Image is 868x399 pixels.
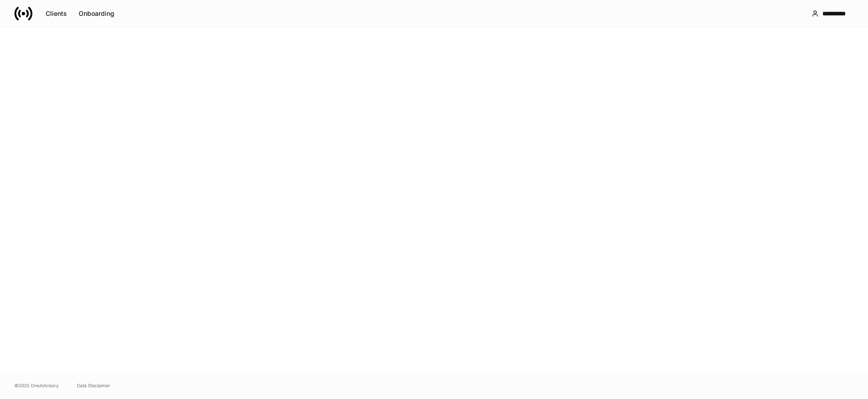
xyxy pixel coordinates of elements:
button: Clients [40,6,73,21]
div: Onboarding [79,10,114,17]
div: Clients [46,10,67,17]
button: Onboarding [73,6,120,21]
span: © 2025 OneAdvisory [14,382,59,389]
a: Data Disclaimer [77,382,110,389]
